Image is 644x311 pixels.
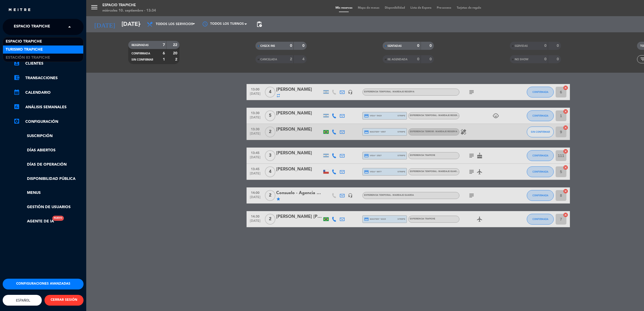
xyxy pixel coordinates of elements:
span: pending_actions [256,21,262,27]
span: Espacio Trapiche [14,21,50,33]
span: Estación 83 Trapiche [6,55,50,61]
a: Días de Operación [13,162,84,168]
a: account_balance_walletTransacciones [13,75,84,81]
i: account_balance_wallet [13,74,20,81]
div: Nuevo [52,216,64,221]
button: Configuraciones avanzadas [3,279,84,289]
a: Agente de IANuevo [13,218,54,225]
i: account_box [13,60,20,66]
a: Días abiertos [13,147,84,153]
span: Espacio Trapiche [6,39,42,45]
i: settings_applications [13,118,20,124]
img: MEITRE [8,8,31,12]
a: calendar_monthCalendario [13,89,84,96]
a: Configuración [13,118,84,125]
i: calendar_month [13,89,20,95]
i: assessment [13,103,20,110]
a: Suscripción [13,133,84,139]
span: Turismo Trapiche [6,47,43,53]
a: Menus [13,190,84,196]
button: CERRAR SESIÓN [44,295,84,306]
a: Disponibilidad pública [13,176,84,182]
span: Español [15,298,30,302]
a: assessmentANÁLISIS SEMANALES [13,104,84,110]
a: Gestión de usuarios [13,204,84,210]
a: account_boxClientes [13,60,84,67]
